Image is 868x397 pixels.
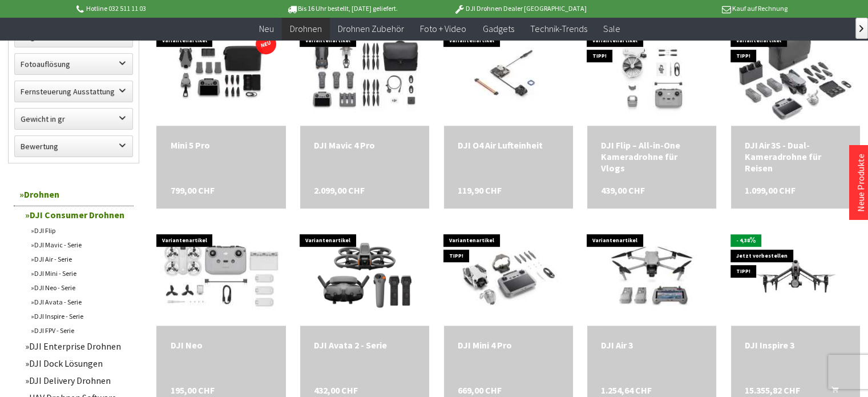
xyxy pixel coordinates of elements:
div: DJI Inspire 3 [745,339,846,351]
p: DJI Drohnen Dealer [GEOGRAPHIC_DATA] [431,2,609,15]
img: DJI O4 Air Lufteinheit [444,26,573,123]
span: Foto + Video [420,23,466,34]
span: 1.254,64 CHF [601,384,652,396]
p: Hotline 032 511 11 03 [74,2,252,15]
span: 1.099,00 CHF [745,185,796,196]
a: DJI Air - Serie [25,252,134,266]
a: Drohnen [282,17,330,41]
a: DJI Inspire - Serie [25,309,134,323]
div: DJI O4 Air Lufteinheit [458,139,559,151]
a: Foto + Video [412,17,474,41]
a: DJI Mavic 4 Pro 2.099,00 CHF [314,139,415,151]
a: DJI Flip [25,223,134,238]
div: DJI Flip – All-in-One Kameradrohne für Vlogs [601,139,703,174]
a: DJI Avata - Serie [25,295,134,309]
a: Gadgets [474,17,522,41]
div: Mini 5 Pro [170,139,272,151]
a: DJI Enterprise Drohnen [19,338,134,355]
a: DJI Inspire 3 15.355,82 CHF In den Warenkorb [745,339,846,351]
a: DJI Air 3S - Dual-Kameradrohne für Reisen 1.099,00 CHF [745,139,846,174]
a: DJI Delivery Drohnen [19,372,134,389]
a: DJI Neo 195,00 CHF [170,339,272,351]
img: DJI Air 3 [600,223,703,326]
span: Drohnen Zubehör [338,23,404,34]
a: Mini 5 Pro 799,00 CHF [170,139,272,151]
div: DJI Air 3 [601,339,703,351]
div: DJI Avata 2 - Serie [314,339,415,351]
a: Drohnen Zubehör [330,17,412,41]
img: DJI Neo [160,223,282,326]
img: DJI Inspire 3 [731,238,860,311]
span: 669,00 CHF [458,384,502,396]
span: 119,90 CHF [458,185,502,196]
label: Fotoauflösung [15,54,132,74]
a: DJI FPV - Serie [25,323,134,338]
a: DJI Mavic - Serie [25,238,134,252]
span: Sale [603,23,620,34]
a: Drohnen [14,183,134,206]
img: DJI Avata 2 - Serie [313,223,416,326]
a: Neue Produkte [855,154,866,212]
div: DJI Mavic 4 Pro [314,139,415,151]
p: Bis 16 Uhr bestellt, [DATE] geliefert. [253,2,431,15]
a: DJI Neo - Serie [25,280,134,295]
label: Gewicht in gr [15,109,132,129]
div: DJI Neo [170,339,272,351]
div: DJI Air 3S - Dual-Kameradrohne für Reisen [745,139,846,174]
span: 2.099,00 CHF [314,185,365,196]
span: 15.355,82 CHF [745,384,800,396]
div: DJI Mini 4 Pro [458,339,559,351]
label: Fernsteuerung Ausstattung [15,81,132,102]
img: DJI Mini 4 Pro [444,223,572,326]
a: DJI O4 Air Lufteinheit 119,90 CHF [458,139,559,151]
img: Mini 5 Pro [156,31,285,118]
img: DJI Air 3S - Dual-Kameradrohne für Reisen [734,23,856,126]
label: Bewertung [15,136,132,157]
img: DJI Mavic 4 Pro [300,26,429,123]
a: DJI Air 3 1.254,64 CHF [601,339,703,351]
a: DJI Dock Lösungen [19,355,134,372]
img: DJI Flip – All-in-One Kameradrohne für Vlogs [587,26,716,123]
span:  [859,25,863,32]
a: DJI Consumer Drohnen [19,206,134,223]
span: 432,00 CHF [314,384,358,396]
span: 195,00 CHF [170,384,214,396]
a: Technik-Trends [522,17,595,41]
span: Technik-Trends [530,23,587,34]
a: DJI Flip – All-in-One Kameradrohne für Vlogs 439,00 CHF [601,139,703,174]
span: Neu [259,23,274,34]
a: DJI Mini - Serie [25,266,134,280]
span: Gadgets [482,23,514,34]
p: Kauf auf Rechnung [609,2,788,15]
a: DJI Avata 2 - Serie 432,00 CHF [314,339,415,351]
a: DJI Mini 4 Pro 669,00 CHF [458,339,559,351]
span: 439,00 CHF [601,185,645,196]
a: Sale [595,17,628,41]
a: Neu [251,17,282,41]
span: 799,00 CHF [170,185,214,196]
span: Drohnen [290,23,322,34]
